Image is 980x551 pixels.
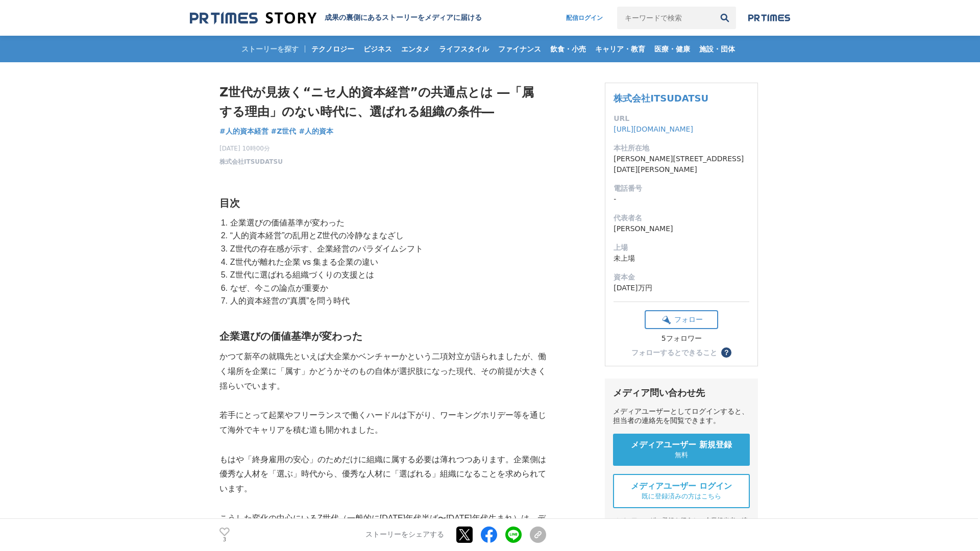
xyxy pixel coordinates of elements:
[614,242,749,253] dt: 上場
[614,183,749,194] dt: 電話番号
[228,256,546,269] li: Z世代が離れた企業 vs 集まる企業の違い
[219,83,546,122] h1: Z世代が見抜く“ニセ人的資本経営”の共通点とは ―「属する理由」のない時代に、選ばれる組織の条件―
[219,127,268,136] span: #人的資本経営
[219,537,230,542] p: 3
[307,44,358,54] span: テクノロジー
[614,113,749,124] dt: URL
[219,331,362,342] strong: 企業選びの価値基準が変わった
[228,282,546,295] li: なぜ、今この論点が重要か
[723,349,730,356] span: ？
[650,44,694,54] span: 医療・健康
[614,272,749,283] dt: 資本金
[228,216,546,230] li: 企業選びの価値基準が変わった
[721,347,731,358] button: ？
[546,36,590,62] a: 飲食・小売
[219,157,283,166] a: 株式会社ITSUDATSU
[591,36,649,62] a: キャリア・教育
[617,7,714,29] input: キーワードで検索
[359,44,396,54] span: ビジネス
[190,11,482,25] a: 成果の裏側にあるストーリーをメディアに届ける 成果の裏側にあるストーリーをメディアに届ける
[228,242,546,256] li: Z世代の存在感が示す、企業経営のパラダイムシフト
[556,7,613,29] a: 配信ログイン
[642,492,721,501] span: 既に登録済みの方はこちら
[614,125,693,133] a: [URL][DOMAIN_NAME]
[714,7,736,29] button: 検索
[614,154,749,175] dd: [PERSON_NAME][STREET_ADDRESS][DATE][PERSON_NAME]
[397,36,434,62] a: エンタメ
[614,143,749,154] dt: 本社所在地
[613,387,750,399] div: メディア問い合わせ先
[631,481,732,492] span: メディアユーザー ログイン
[219,144,283,153] span: [DATE] 10時00分
[299,126,333,137] a: #人的資本
[219,408,546,438] p: 若手にとって起業やフリーランスで働くハードルは下がり、ワーキングホリデー等を通じて海外でキャリアを積む道も開かれました。
[219,126,268,137] a: #人的資本経営
[675,450,688,460] span: 無料
[397,44,434,54] span: エンタメ
[645,310,718,329] button: フォロー
[546,44,590,54] span: 飲食・小売
[614,194,749,205] dd: -
[748,14,790,22] img: prtimes
[695,36,739,62] a: 施設・団体
[228,229,546,242] li: “人的資本経営”の乱用とZ世代の冷静なまなざし
[299,127,333,136] span: #人的資本
[494,44,545,54] span: ファイナンス
[190,11,316,25] img: 成果の裏側にあるストーリーをメディアに届ける
[307,36,358,62] a: テクノロジー
[614,283,749,293] dd: [DATE]万円
[359,36,396,62] a: ビジネス
[591,44,649,54] span: キャリア・教育
[614,223,749,234] dd: [PERSON_NAME]
[219,197,240,209] strong: 目次
[435,36,493,62] a: ライフスタイル
[613,474,750,508] a: メディアユーザー ログイン 既に登録済みの方はこちら
[325,13,482,22] h2: 成果の裏側にあるストーリーをメディアに届ける
[435,44,493,54] span: ライフスタイル
[614,93,708,104] a: 株式会社ITSUDATSU
[650,36,694,62] a: 医療・健康
[613,407,750,425] div: メディアユーザーとしてログインすると、担当者の連絡先を閲覧できます。
[219,453,546,496] p: もはや「終身雇用の安心」のためだけに組織に属する必要は薄れつつあります。企業側は優秀な人材を「選ぶ」時代から、優秀な人材に「選ばれる」組織になることを求められています。
[228,268,546,282] li: Z世代に選ばれる組織づくりの支援とは
[613,434,750,466] a: メディアユーザー 新規登録 無料
[271,126,297,137] a: #Z世代
[494,36,545,62] a: ファイナンス
[614,253,749,264] dd: 未上場
[631,349,717,356] div: フォローするとできること
[631,440,732,450] span: メディアユーザー 新規登録
[219,349,546,393] p: かつて新卒の就職先といえば大企業かベンチャーかという二項対立が語られましたが、働く場所を企業に「属す」かどうかそのもの自体が選択肢になった現代、その前提が大きく揺らいでいます。
[271,127,297,136] span: #Z世代
[228,294,546,308] li: 人的資本経営の“真贋”を問う時代
[695,44,739,54] span: 施設・団体
[365,531,444,540] p: ストーリーをシェアする
[645,334,718,343] div: 5フォロワー
[614,213,749,223] dt: 代表者名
